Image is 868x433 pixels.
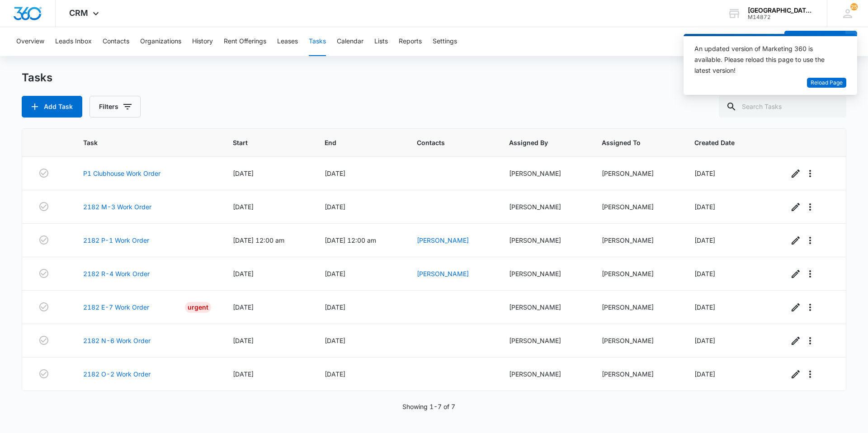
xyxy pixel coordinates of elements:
span: [DATE] [233,370,254,378]
div: An updated version of Marketing 360 is available. Please reload this page to use the latest version! [694,43,835,76]
button: Calendar [337,27,363,56]
span: Start [233,138,290,147]
button: Leases [277,27,298,56]
span: [DATE] [233,337,254,344]
span: [DATE] [233,270,254,278]
span: [DATE] [694,337,715,344]
button: Leads Inbox [55,27,92,56]
span: [DATE] [694,203,715,211]
a: [PERSON_NAME] [417,270,469,278]
span: [DATE] [325,169,345,177]
div: [PERSON_NAME] [509,302,580,312]
div: [PERSON_NAME] [509,336,580,345]
span: [DATE] 12:00 am [325,236,376,244]
span: [DATE] [325,203,345,211]
span: Task [83,138,198,147]
div: [PERSON_NAME] [602,202,673,212]
div: [PERSON_NAME] [602,235,673,245]
div: [PERSON_NAME] [509,235,580,245]
a: 2182 M-3 Work Order [83,202,151,212]
a: 2182 P-1 Work Order [83,235,149,245]
button: Add Task [22,96,82,118]
div: account id [748,14,814,20]
button: Filters [90,96,141,118]
div: [PERSON_NAME] [602,336,673,345]
a: [PERSON_NAME] [417,236,469,244]
button: Reload Page [807,78,846,88]
button: Lists [374,27,388,56]
span: Contacts [417,138,475,147]
a: 2182 E-7 Work Order [83,302,149,312]
button: Contacts [103,27,129,56]
a: 2182 N-6 Work Order [83,336,151,345]
div: [PERSON_NAME] [509,169,580,178]
span: Reload Page [811,79,843,87]
span: [DATE] [694,303,715,311]
div: [PERSON_NAME] [602,302,673,312]
div: [PERSON_NAME] [509,269,580,278]
div: notifications count [850,3,858,10]
input: Search Tasks [719,96,846,118]
span: [DATE] [325,303,345,311]
span: [DATE] [694,236,715,244]
button: History [192,27,213,56]
button: Rent Offerings [224,27,266,56]
button: Add Contact [784,31,845,52]
div: [PERSON_NAME] [509,202,580,212]
h1: Tasks [22,71,52,85]
button: Tasks [309,27,326,56]
div: Urgent [185,302,211,313]
span: [DATE] [325,270,345,278]
div: [PERSON_NAME] [509,369,580,379]
a: 2182 R-4 Work Order [83,269,150,278]
span: [DATE] [233,203,254,211]
span: [DATE] [694,169,715,177]
button: Settings [433,27,457,56]
a: P1 Clubhouse Work Order [83,169,160,178]
div: [PERSON_NAME] [602,169,673,178]
div: [PERSON_NAME] [602,369,673,379]
span: [DATE] 12:00 am [233,236,284,244]
p: Showing 1-7 of 7 [402,402,455,411]
span: [DATE] [694,370,715,378]
span: 25 [850,3,858,10]
button: Reports [399,27,422,56]
span: [DATE] [233,303,254,311]
span: Created Date [694,138,754,147]
div: [PERSON_NAME] [602,269,673,278]
span: Assigned To [602,138,660,147]
a: 2182 O-2 Work Order [83,369,151,379]
span: End [325,138,382,147]
span: [DATE] [694,270,715,278]
button: Organizations [140,27,181,56]
div: account name [748,7,814,14]
span: [DATE] [233,169,254,177]
span: CRM [69,8,88,18]
button: Overview [16,27,44,56]
span: [DATE] [325,337,345,344]
span: Assigned By [509,138,567,147]
span: [DATE] [325,370,345,378]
